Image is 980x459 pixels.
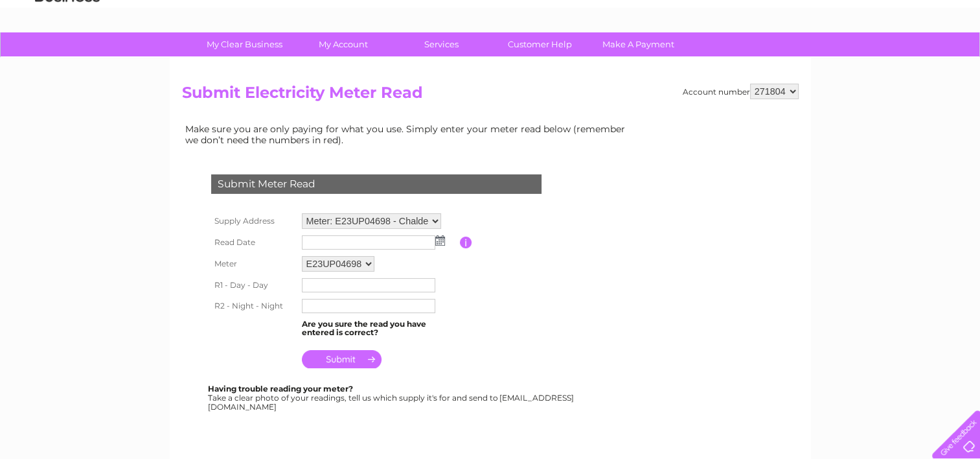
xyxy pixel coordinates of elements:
a: My Clear Business [191,32,298,56]
input: Information [460,237,472,248]
a: Customer Help [486,32,593,56]
img: ... [435,235,445,246]
th: Meter [208,253,299,275]
img: logo.png [34,34,100,73]
h2: Submit Electricity Meter Read [182,84,799,108]
a: Energy [784,55,813,65]
div: Submit Meter Read [211,174,541,194]
th: R2 - Night - Night [208,296,299,316]
a: Services [388,32,495,56]
div: Account number [683,84,799,99]
a: My Account [290,32,396,56]
th: Read Date [208,232,299,253]
a: Water [752,55,777,65]
input: Submit [302,350,382,368]
a: Log out [937,55,968,65]
b: Having trouble reading your meter? [208,384,353,394]
a: 0333 014 3131 [736,6,825,23]
a: Contact [894,55,926,65]
div: Take a clear photo of your readings, tell us which supply it's for and send to [EMAIL_ADDRESS][DO... [208,384,576,411]
a: Telecoms [821,55,860,65]
td: Make sure you are only paying for what you use. Simply enter your meter read below (remember we d... [182,121,635,148]
th: Supply Address [208,210,299,232]
td: Are you sure the read you have entered is correct? [299,316,460,341]
th: R1 - Day - Day [208,275,299,296]
a: Make A Payment [585,32,692,56]
a: Blog [867,55,886,65]
div: Clear Business is a trading name of Verastar Limited (registered in [GEOGRAPHIC_DATA] No. 3667643... [185,7,797,63]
